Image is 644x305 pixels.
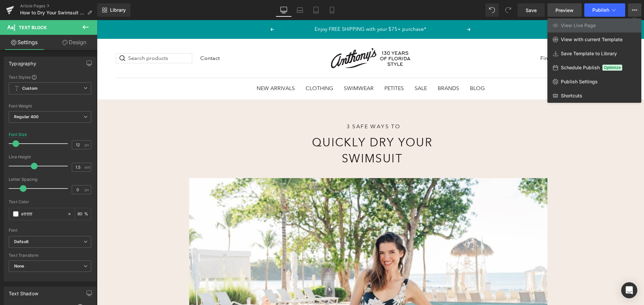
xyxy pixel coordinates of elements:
p: Enjoy FREE SHIPPING with your $75+ purchase* [191,5,357,14]
a: NEW ARRIVALS [160,64,198,73]
cart-count: 0 [522,35,529,42]
a: BLOG [373,64,388,73]
span: Save Template to Library [561,51,617,57]
div: Open Intercom Messenger [621,282,637,298]
b: Regular 400 [14,114,39,119]
button: Undo [485,3,499,17]
div: Font Weight [9,104,91,108]
a: Design [50,35,99,50]
span: View Live Page [561,22,596,28]
div: Text Transform [9,253,91,258]
span: px [85,187,90,192]
h1: Quickly Dry Your Swimsuit [183,115,367,146]
span: Text Block [19,25,47,30]
a: Login [484,35,497,41]
span: Optimize [602,65,622,71]
a: Desktop [276,3,292,17]
input: Search [31,33,95,43]
a: Find a Store [443,35,473,41]
a: Mobile [324,3,340,17]
i: Default [14,239,29,245]
h1: 3 Safe Ways to [150,103,404,110]
span: Library [110,7,126,13]
a: SALE [318,64,330,73]
a: Article Pages [20,3,97,9]
span: How to Dry Your Swimsuit Fast [20,10,85,15]
div: Text Color [9,200,91,204]
span: Preview [555,7,574,14]
button: View Live PageView with current TemplateSave Template to LibrarySchedule PublishOptimizePublish S... [628,3,641,17]
a: Tablet [308,3,324,17]
a: Cart0 [508,35,529,41]
div: Letter Spacing [9,177,91,182]
div: Font [9,228,91,233]
span: Schedule Publish [561,65,600,71]
span: Save [526,7,537,14]
span: View with current Template [561,36,623,43]
a: Contact [103,35,123,41]
button: Redo [501,3,515,17]
b: None [14,263,24,269]
span: Publish Settings [561,79,598,85]
button: Publish [584,3,625,17]
span: em [85,165,90,169]
a: Preview [547,3,582,17]
div: Typography [9,57,36,66]
span: Shortcuts [561,93,582,99]
div: % [75,208,91,220]
b: Custom [22,86,38,91]
div: Text Styles [9,74,91,80]
a: New Library [97,3,130,17]
div: Text Shadow [9,287,38,296]
a: SWIMWEAR [247,64,277,73]
input: Color [21,210,64,218]
div: Line Height [9,155,91,159]
a: BRANDS [341,64,362,73]
div: Font Size [9,132,27,137]
a: CLOTHING [209,64,236,73]
span: Publish [592,7,609,13]
a: Laptop [292,3,308,17]
span: px [85,143,90,147]
a: PETITES [287,64,307,73]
